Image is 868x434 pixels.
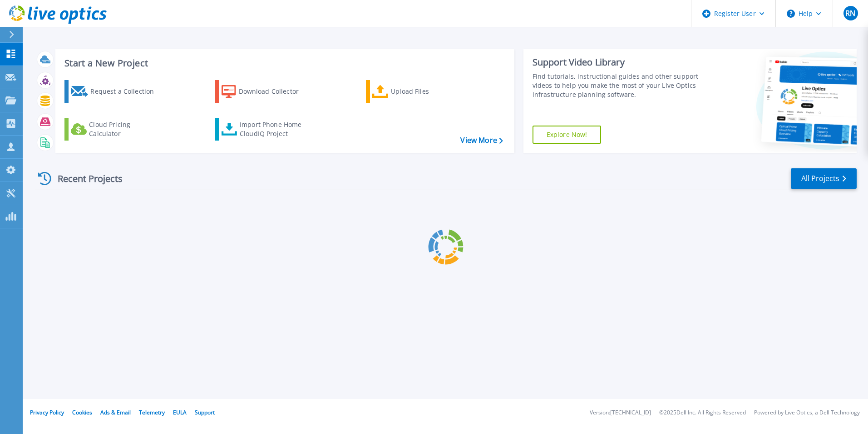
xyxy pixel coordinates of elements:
div: Upload Files [391,82,464,101]
a: Request a Collection [64,80,166,103]
li: Version: [TECHNICAL_ID] [590,410,651,416]
a: Cookies [72,409,92,416]
div: Support Video Library [533,56,702,68]
a: All Projects [791,168,857,189]
div: Recent Projects [35,167,135,190]
a: Cloud Pricing Calculator [64,118,166,141]
div: Cloud Pricing Calculator [89,120,162,138]
a: View More [460,136,503,145]
a: EULA [173,409,187,416]
a: Support [195,409,215,416]
div: Find tutorials, instructional guides and other support videos to help you make the most of your L... [533,72,702,99]
a: Explore Now! [533,126,602,144]
a: Privacy Policy [30,409,64,416]
li: © 2025 Dell Inc. All Rights Reserved [659,410,746,416]
a: Upload Files [366,80,467,103]
li: Powered by Live Optics, a Dell Technology [754,410,860,416]
div: Import Phone Home CloudIQ Project [240,120,311,138]
div: Request a Collection [90,82,163,101]
span: RN [845,10,855,17]
a: Ads & Email [100,409,131,416]
h3: Start a New Project [64,58,503,68]
a: Telemetry [139,409,165,416]
a: Download Collector [215,80,316,103]
div: Download Collector [239,82,311,101]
